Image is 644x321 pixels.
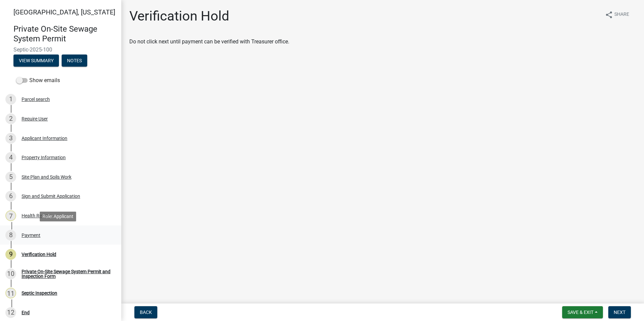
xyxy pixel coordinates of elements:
div: 9 [5,249,16,260]
button: Back [134,306,157,318]
div: 7 [5,210,16,221]
wm-modal-confirm: Summary [13,58,59,64]
label: Show emails [16,76,60,84]
div: Property Information [22,155,66,160]
div: Health Review [22,213,51,218]
div: 12 [5,307,16,318]
button: Next [608,306,631,318]
div: Site Plan and Soils Work [22,175,71,179]
div: Parcel search [22,97,50,102]
button: Save & Exit [562,306,603,318]
div: 8 [5,230,16,241]
div: Require User [22,116,48,121]
span: Share [614,11,629,19]
div: 2 [5,113,16,124]
h1: Verification Hold [129,8,229,24]
span: Back [140,310,152,315]
div: Applicant Information [22,136,67,141]
wm-modal-confirm: Notes [62,58,87,64]
div: Sign and Submit Application [22,194,80,199]
div: End [22,310,30,315]
div: 1 [5,94,16,105]
div: 11 [5,288,16,298]
span: Save & Exit [568,310,593,315]
div: Payment [22,233,40,238]
div: 4 [5,152,16,163]
div: 10 [5,269,16,279]
div: 6 [5,191,16,202]
span: Septic-2025-100 [13,46,108,53]
div: Private On-Site Sewage System Permit and Inspection Form [22,269,110,279]
div: 5 [5,172,16,182]
div: Role: Applicant [40,212,76,221]
div: 3 [5,133,16,144]
span: [GEOGRAPHIC_DATA], [US_STATE] [13,8,115,16]
div: Septic Inspection [22,291,57,295]
i: share [605,11,613,19]
p: Do not click next until payment can be verified with Treasurer office. [129,38,636,46]
h4: Private On-Site Sewage System Permit [13,24,116,44]
span: Next [614,310,625,315]
button: Notes [62,55,87,67]
div: Verification Hold [22,252,56,257]
button: shareShare [600,8,635,21]
button: View Summary [13,55,59,67]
